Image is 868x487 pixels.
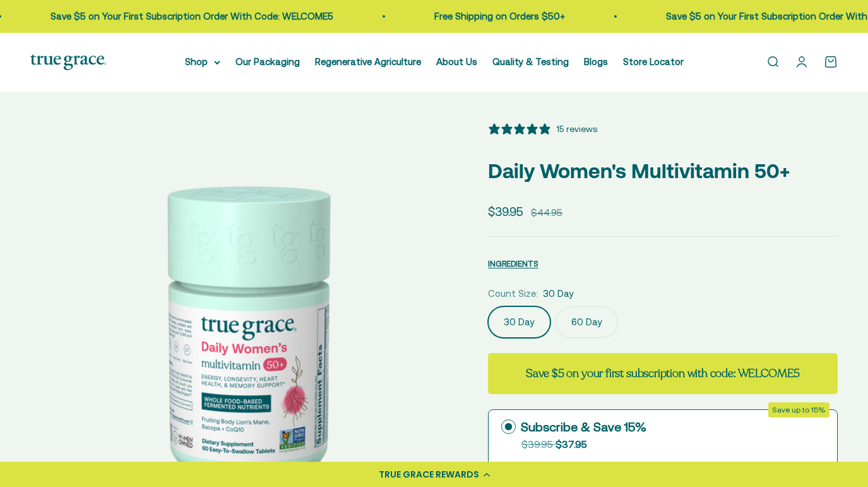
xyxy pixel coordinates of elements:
span: INGREDIENTS [488,259,538,268]
a: Our Packaging [235,56,300,67]
div: TRUE GRACE REWARDS [379,468,479,481]
span: 30 Day [543,286,574,301]
compare-at-price: $44.95 [531,205,562,220]
a: Store Locator [623,56,684,67]
a: Regenerative Agriculture [315,56,421,67]
legend: Count Size: [488,286,538,301]
a: Blogs [584,56,608,67]
a: Free Shipping on Orders $50+ [417,11,548,21]
p: Save $5 on Your First Subscription Order With Code: WELCOME5 [33,9,316,24]
button: 5 stars, 15 ratings [488,122,597,136]
button: INGREDIENTS [488,256,538,271]
sale-price: $39.95 [488,202,523,221]
a: Quality & Testing [492,56,569,67]
summary: Shop [185,54,220,69]
a: About Us [436,56,477,67]
strong: Save $5 on your first subscription with code: WELCOME5 [526,366,800,381]
p: Daily Women's Multivitamin 50+ [488,155,838,187]
div: 15 reviews [556,122,597,136]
